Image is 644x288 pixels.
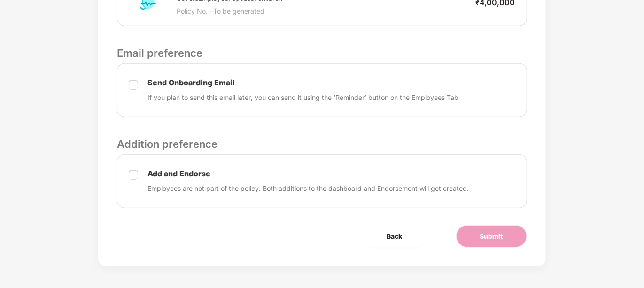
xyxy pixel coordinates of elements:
[177,6,298,16] p: Policy No. - To be generated
[117,136,527,152] p: Addition preference
[147,78,458,88] p: Send Onboarding Email
[364,225,426,248] button: Back
[117,45,527,61] p: Email preference
[147,183,469,194] p: Employees are not part of the policy. Both additions to the dashboard and Endorsement will get cr...
[147,169,469,179] p: Add and Endorse
[387,231,403,242] span: Back
[147,92,458,103] p: If you plan to send this email later, you can send it using the ‘Reminder’ button on the Employee...
[456,225,527,248] button: Submit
